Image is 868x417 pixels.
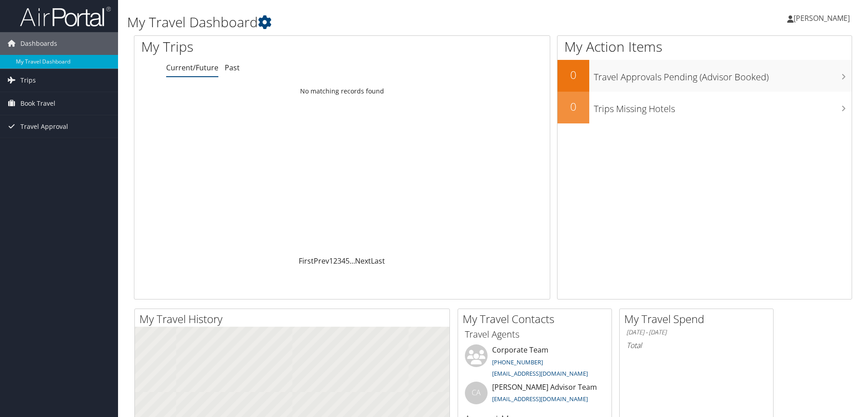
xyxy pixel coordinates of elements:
a: Prev [314,256,329,266]
a: [PERSON_NAME] [787,5,859,32]
a: First [299,256,314,266]
span: Dashboards [20,32,57,55]
a: [PHONE_NUMBER] [492,358,543,366]
h6: Total [626,340,766,350]
h6: [DATE] - [DATE] [626,328,766,337]
a: 5 [345,256,350,266]
h2: My Travel History [139,311,449,327]
a: 1 [329,256,333,266]
a: [EMAIL_ADDRESS][DOMAIN_NAME] [492,369,588,378]
h3: Travel Agents [465,328,605,341]
a: Next [355,256,371,266]
h2: My Travel Spend [624,311,773,327]
a: Last [371,256,385,266]
div: CA [465,382,488,404]
a: 3 [337,256,341,266]
span: Trips [20,69,36,92]
h1: My Action Items [557,37,852,56]
li: [PERSON_NAME] Advisor Team [460,382,609,411]
span: … [350,256,355,266]
li: Corporate Team [460,344,609,382]
td: No matching records found [134,83,550,99]
span: [PERSON_NAME] [794,13,850,23]
h2: 0 [557,67,589,83]
span: Travel Approval [20,115,68,138]
a: Current/Future [166,63,218,73]
a: 4 [341,256,345,266]
a: Past [225,63,240,73]
span: Book Travel [20,92,55,115]
h3: Travel Approvals Pending (Advisor Booked) [594,66,852,83]
a: 2 [333,256,337,266]
a: 0Trips Missing Hotels [557,92,852,123]
a: 0Travel Approvals Pending (Advisor Booked) [557,60,852,92]
h3: Trips Missing Hotels [594,98,852,115]
a: [EMAIL_ADDRESS][DOMAIN_NAME] [492,395,588,403]
h2: 0 [557,99,589,114]
h2: My Travel Contacts [463,311,612,327]
img: airportal-logo.png [20,6,111,27]
h1: My Travel Dashboard [127,13,615,32]
h1: My Trips [141,37,370,56]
